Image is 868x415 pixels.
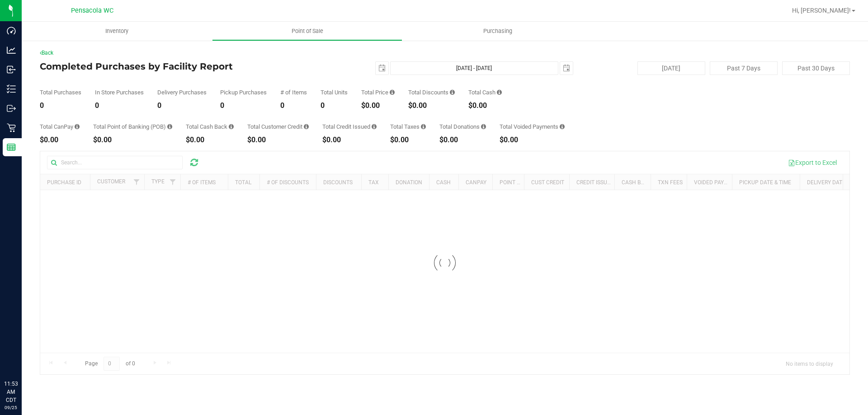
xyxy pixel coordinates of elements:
[220,102,267,109] div: 0
[439,124,486,130] div: Total Donations
[247,136,309,144] div: $0.00
[390,136,426,144] div: $0.00
[421,124,426,130] i: Sum of the total taxes for all purchases in the date range.
[376,62,388,75] span: select
[560,124,565,130] i: Sum of all voided payment transaction amounts, excluding tips and transaction fees, for all purch...
[40,50,53,56] a: Back
[390,89,395,95] i: Sum of the total prices of all purchases in the date range.
[4,404,18,411] p: 09/25
[782,61,850,75] button: Past 30 Days
[280,102,307,109] div: 0
[279,27,335,35] span: Point of Sale
[500,124,565,130] div: Total Voided Payments
[247,124,309,130] div: Total Customer Credit
[321,102,348,109] div: 0
[7,143,16,152] inline-svg: Reports
[7,65,16,74] inline-svg: Inbound
[361,89,395,95] div: Total Price
[450,89,455,95] i: Sum of the discount values applied to the all purchases in the date range.
[280,89,307,95] div: # of Items
[95,89,144,95] div: In Store Purchases
[560,62,573,75] span: select
[167,124,172,130] i: Sum of the successful, non-voided point-of-banking payment transactions, both via payment termina...
[322,136,377,144] div: $0.00
[229,124,234,130] i: Sum of the cash-back amounts from rounded-up electronic payments for all purchases in the date ra...
[40,89,81,95] div: Total Purchases
[408,89,455,95] div: Total Discounts
[95,102,144,109] div: 0
[22,22,212,41] a: Inventory
[322,124,377,130] div: Total Credit Issued
[304,124,309,130] i: Sum of the successful, non-voided payments using account credit for all purchases in the date range.
[361,102,395,109] div: $0.00
[637,61,705,75] button: [DATE]
[792,7,851,14] span: Hi, [PERSON_NAME]!
[157,89,207,95] div: Delivery Purchases
[439,136,486,144] div: $0.00
[40,136,80,144] div: $0.00
[220,89,267,95] div: Pickup Purchases
[471,27,524,35] span: Purchasing
[408,102,455,109] div: $0.00
[7,123,16,132] inline-svg: Retail
[75,124,80,130] i: Sum of the successful, non-voided CanPay payment transactions for all purchases in the date range.
[7,84,16,93] inline-svg: Inventory
[7,26,16,35] inline-svg: Dashboard
[468,89,502,95] div: Total Cash
[7,104,16,113] inline-svg: Outbound
[93,136,172,144] div: $0.00
[186,136,234,144] div: $0.00
[186,124,234,130] div: Total Cash Back
[40,61,310,71] h4: Completed Purchases by Facility Report
[157,102,207,109] div: 0
[7,46,16,55] inline-svg: Analytics
[40,102,81,109] div: 0
[93,27,141,35] span: Inventory
[710,61,778,75] button: Past 7 Days
[93,124,172,130] div: Total Point of Banking (POB)
[212,22,402,41] a: Point of Sale
[71,7,113,14] span: Pensacola WC
[40,124,80,130] div: Total CanPay
[4,380,18,404] p: 11:53 AM CDT
[481,124,486,130] i: Sum of all round-up-to-next-dollar total price adjustments for all purchases in the date range.
[468,102,502,109] div: $0.00
[372,124,377,130] i: Sum of all account credit issued for all refunds from returned purchases in the date range.
[500,136,565,144] div: $0.00
[390,124,426,130] div: Total Taxes
[402,22,593,41] a: Purchasing
[321,89,348,95] div: Total Units
[497,89,502,95] i: Sum of the successful, non-voided cash payment transactions for all purchases in the date range. ...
